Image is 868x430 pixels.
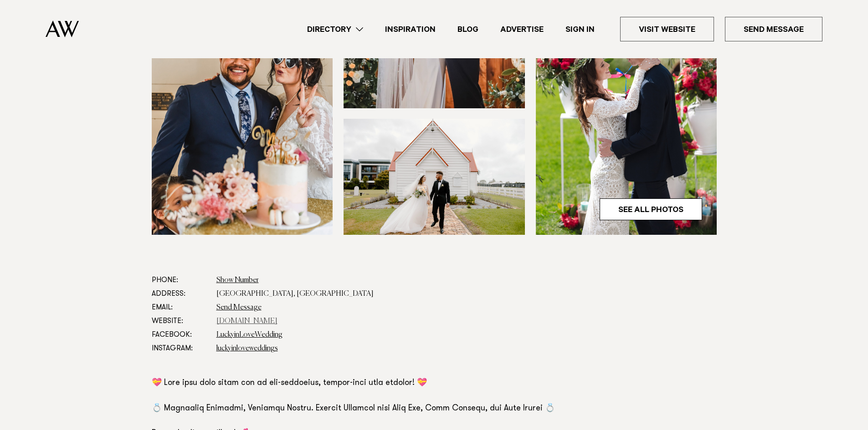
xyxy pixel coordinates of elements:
dt: Email: [152,301,209,314]
a: Inspiration [374,23,447,35]
dt: Website: [152,314,209,328]
a: Visit Website [620,17,714,41]
a: [DOMAIN_NAME] [216,318,277,325]
a: See All Photos [600,198,702,220]
img: Auckland Weddings Logo [46,20,79,37]
a: Send Message [725,17,822,41]
a: Directory [296,23,374,35]
dt: Instagram: [152,342,209,355]
a: LuckyinLoveWedding [216,331,282,339]
dt: Phone: [152,273,209,287]
a: Blog [447,23,489,35]
dt: Facebook: [152,328,209,342]
dd: [GEOGRAPHIC_DATA], [GEOGRAPHIC_DATA] [216,287,717,301]
a: Show Number [216,277,259,284]
a: luckyinloveweddings [216,345,278,352]
a: Sign In [555,23,606,35]
a: Advertise [489,23,555,35]
dt: Address: [152,287,209,301]
a: Send Message [216,304,262,311]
